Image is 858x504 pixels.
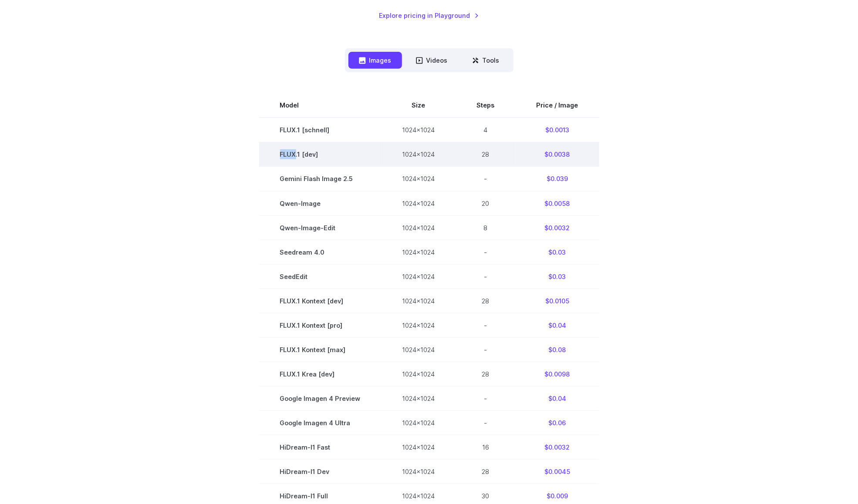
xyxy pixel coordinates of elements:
td: $0.0038 [516,142,599,167]
td: 8 [456,215,516,240]
td: Google Imagen 4 Ultra [259,410,382,435]
button: Videos [405,52,458,69]
td: Google Imagen 4 Preview [259,386,382,410]
td: Seedream 4.0 [259,240,382,264]
td: FLUX.1 Kontext [dev] [259,289,382,313]
td: 28 [456,142,516,167]
td: 1024x1024 [382,386,456,410]
td: Qwen-Image [259,191,382,215]
td: 1024x1024 [382,410,456,435]
td: - [456,240,516,264]
td: 1024x1024 [382,215,456,240]
td: $0.0032 [516,215,599,240]
td: $0.0045 [516,460,599,484]
button: Images [348,52,402,69]
td: SeedEdit [259,264,382,289]
td: $0.04 [516,313,599,337]
td: 1024x1024 [382,167,456,191]
td: - [456,410,516,435]
button: Tools [462,52,510,69]
td: 4 [456,118,516,142]
td: - [456,264,516,289]
td: 20 [456,191,516,215]
td: $0.0098 [516,362,599,386]
td: $0.03 [516,240,599,264]
td: FLUX.1 [schnell] [259,118,382,142]
th: Size [382,93,456,118]
td: HiDream-I1 Dev [259,460,382,484]
td: $0.0058 [516,191,599,215]
td: FLUX.1 [dev] [259,142,382,167]
th: Model [259,93,382,118]
th: Steps [456,93,516,118]
td: $0.06 [516,410,599,435]
a: Explore pricing in Playground [379,10,479,20]
td: $0.08 [516,337,599,362]
td: 1024x1024 [382,289,456,313]
td: 1024x1024 [382,118,456,142]
td: 28 [456,362,516,386]
td: $0.03 [516,264,599,289]
span: Gemini Flash Image 2.5 [280,174,361,184]
td: 1024x1024 [382,191,456,215]
td: $0.0013 [516,118,599,142]
td: FLUX.1 Krea [dev] [259,362,382,386]
td: $0.0032 [516,435,599,459]
td: 28 [456,460,516,484]
td: 1024x1024 [382,142,456,167]
td: 1024x1024 [382,460,456,484]
td: FLUX.1 Kontext [pro] [259,313,382,337]
td: HiDream-I1 Fast [259,435,382,459]
td: - [456,167,516,191]
td: 1024x1024 [382,264,456,289]
th: Price / Image [516,93,599,118]
td: FLUX.1 Kontext [max] [259,337,382,362]
td: - [456,386,516,410]
td: - [456,337,516,362]
td: 1024x1024 [382,337,456,362]
td: Qwen-Image-Edit [259,215,382,240]
td: $0.039 [516,167,599,191]
td: 1024x1024 [382,313,456,337]
td: 1024x1024 [382,435,456,459]
td: 1024x1024 [382,240,456,264]
td: 16 [456,435,516,459]
td: 1024x1024 [382,362,456,386]
td: - [456,313,516,337]
td: 28 [456,289,516,313]
td: $0.04 [516,386,599,410]
td: $0.0105 [516,289,599,313]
